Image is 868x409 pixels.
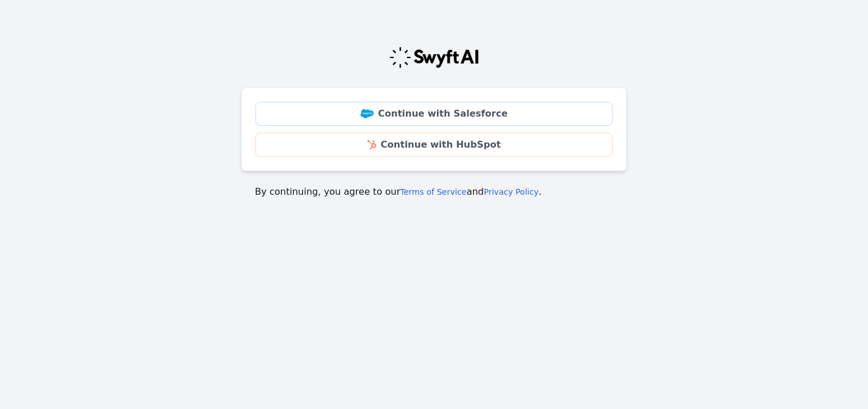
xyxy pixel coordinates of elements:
a: Terms of Service [400,187,466,196]
img: HubSpot [367,140,376,149]
a: Continue with HubSpot [255,133,613,157]
a: Privacy Policy [484,187,538,196]
img: Salesforce [361,109,374,118]
img: Swyft Logo [389,46,479,69]
a: Continue with Salesforce [255,102,613,126]
p: By continuing, you agree to our and . [255,185,613,199]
